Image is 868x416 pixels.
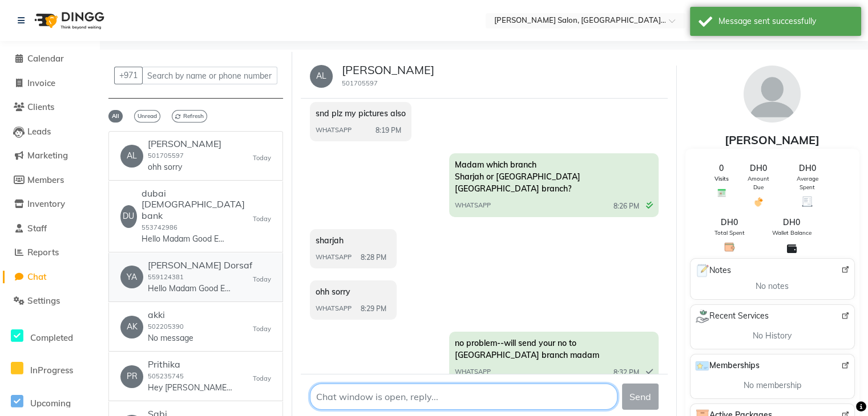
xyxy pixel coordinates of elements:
h6: Prithika [148,359,233,370]
span: Unread [134,110,160,123]
span: sharjah [316,235,344,246]
div: DU [120,205,137,228]
p: No message [148,332,193,344]
small: Today [253,153,271,163]
small: 502205390 [148,323,184,331]
input: Search by name or phone number [142,67,277,84]
span: 8:19 PM [376,125,401,136]
span: Invoice [27,78,55,88]
span: Average Spent [789,174,826,191]
h6: [PERSON_NAME] Dorsaf [148,260,252,271]
img: Total Spent Icon [724,242,735,252]
a: Marketing [3,149,97,162]
a: Staff [3,222,97,235]
span: Members [27,174,64,185]
span: Notes [695,263,731,278]
span: No notes [756,280,789,292]
span: Recent Services [695,309,769,323]
span: Settings [27,295,60,306]
span: No History [753,330,792,342]
span: No membership [744,380,801,391]
span: DH0 [721,217,738,229]
span: Leads [27,126,51,137]
span: Madam which branch Sharjah or [GEOGRAPHIC_DATA] [GEOGRAPHIC_DATA] branch? [455,160,580,194]
a: Members [3,174,97,187]
small: 501705597 [342,79,378,87]
h6: akki [148,309,193,320]
div: AL [310,65,333,88]
span: snd plz my pictures also [316,108,406,119]
span: DH0 [783,217,800,229]
div: Message sent successfully [718,15,853,27]
span: Marketing [27,150,68,161]
p: ohh sorry [148,161,221,173]
small: 559124381 [148,273,184,281]
span: ohh sorry [316,287,350,297]
a: Inventory [3,198,97,211]
span: 8:28 PM [361,252,386,263]
span: WHATSAPP [316,252,352,262]
a: Clients [3,101,97,114]
a: Leads [3,125,97,138]
span: Clients [27,101,54,112]
span: Visits [714,174,729,183]
span: WHATSAPP [316,125,352,135]
span: Inventory [27,198,65,209]
span: Total Spent [714,229,745,237]
span: 8:26 PM [613,201,639,211]
span: Refresh [172,110,207,123]
a: Invoice [3,77,97,90]
span: Chat [27,271,46,282]
img: Average Spent Icon [802,196,813,207]
span: Staff [27,223,47,234]
span: DH0 [799,162,816,174]
span: All [108,110,123,123]
p: Hello Madam Good Evening [148,283,233,295]
small: Today [253,275,271,284]
a: Reports [3,246,97,259]
span: Upcoming [30,398,71,409]
div: [PERSON_NAME] [685,132,860,149]
span: DH0 [750,162,767,174]
h5: [PERSON_NAME] [342,63,434,77]
small: Today [253,214,271,224]
span: Completed [30,332,73,343]
small: 505235745 [148,372,184,380]
span: 8:29 PM [361,304,386,314]
a: Calendar [3,52,97,66]
h6: dubai [DEMOGRAPHIC_DATA] bank [142,188,253,221]
span: no problem--will send your no to [GEOGRAPHIC_DATA] branch madam [455,338,599,360]
div: AK [120,316,143,338]
span: Reports [27,247,59,258]
span: Memberships [695,359,760,373]
img: logo [29,5,107,36]
button: +971 [114,67,143,84]
div: YA [120,266,143,288]
img: avatar [744,66,801,123]
span: WHATSAPP [455,201,491,210]
small: 553742986 [142,223,177,231]
p: Hey [PERSON_NAME] 🎉 Thank you for choosing [PERSON_NAME] Salon, [PERSON_NAME]...! Here’s your inv... [148,382,233,394]
span: Amount Due [742,174,775,191]
span: WHATSAPP [455,367,491,377]
span: 0 [719,162,724,174]
small: Today [253,324,271,334]
h6: [PERSON_NAME] [148,138,221,149]
small: 501705597 [148,152,184,160]
span: WHATSAPP [316,304,352,313]
p: Hello Madam Good Evening [142,233,227,245]
span: Wallet Balance [772,229,812,237]
span: Calendar [27,53,64,64]
img: Amount Due Icon [753,196,764,207]
a: Settings [3,295,97,308]
a: Chat [3,271,97,284]
span: InProgress [30,365,73,376]
div: AL [120,145,143,168]
small: Today [253,374,271,384]
div: PR [120,365,143,388]
span: 8:32 PM [613,368,639,378]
